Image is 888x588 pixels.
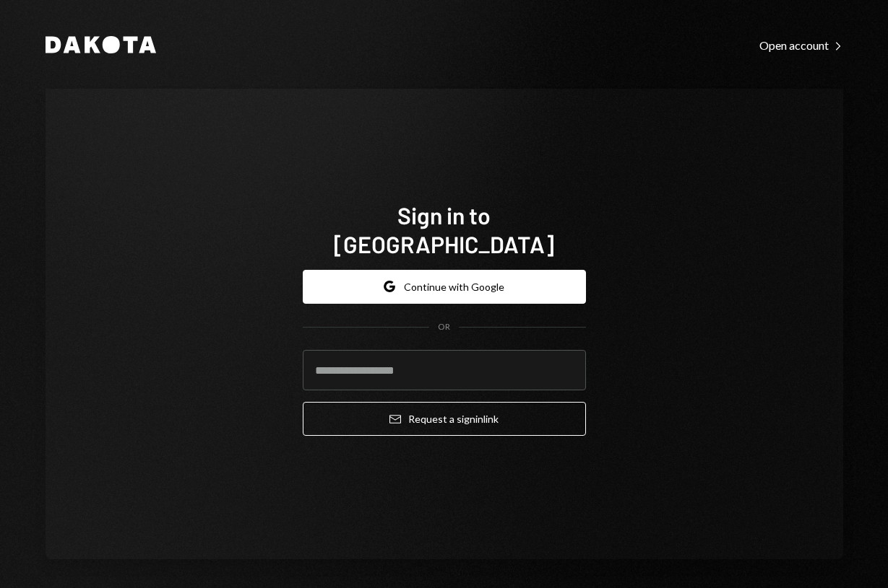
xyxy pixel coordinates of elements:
div: OR [438,321,450,333]
h1: Sign in to [GEOGRAPHIC_DATA] [303,201,586,258]
a: Open account [759,37,843,53]
button: Continue with Google [303,270,586,304]
div: Open account [759,38,843,53]
button: Request a signinlink [303,402,586,436]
